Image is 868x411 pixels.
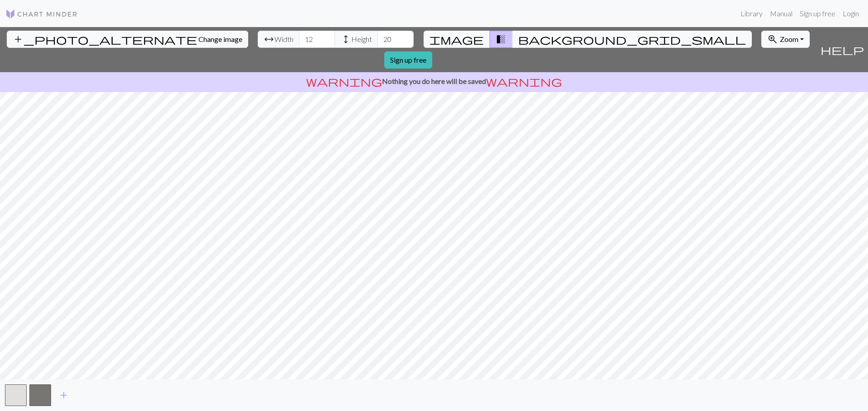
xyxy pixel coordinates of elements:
a: Sign up free [384,51,432,69]
span: add_photo_alternate [13,33,197,46]
span: Zoom [780,35,798,43]
span: Height [351,34,372,45]
span: help [821,43,864,56]
span: arrow_range [264,33,274,46]
a: Login [839,5,863,23]
span: image [429,33,484,46]
img: Logo [5,9,78,19]
button: Add color [52,387,75,404]
button: Help [816,27,868,72]
button: Zoom [761,31,810,48]
a: Manual [766,5,796,23]
p: Nothing you do here will be saved [4,76,864,87]
span: Change image [198,35,242,43]
a: Library [737,5,766,23]
span: warning [486,75,562,88]
span: warning [306,75,382,88]
span: height [340,33,351,46]
span: add [58,389,69,402]
button: Change image [7,31,248,48]
span: zoom_in [767,33,778,46]
span: background_grid_small [518,33,746,46]
span: Width [274,34,293,45]
span: transition_fade [495,33,506,46]
a: Sign up free [796,5,839,23]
